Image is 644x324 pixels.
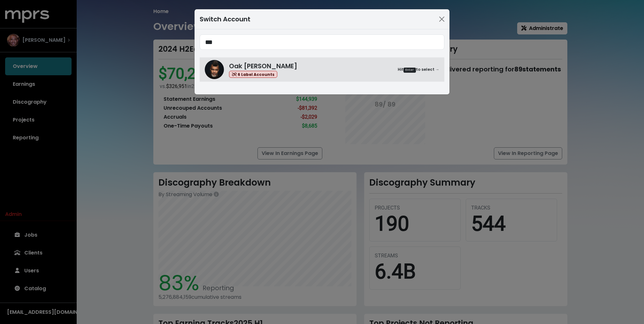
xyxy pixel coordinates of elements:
[200,14,250,24] div: Switch Account
[398,67,439,73] small: Hit to select →
[229,62,297,70] span: Oak [PERSON_NAME]
[205,60,224,79] img: Oak Felder
[200,57,444,82] a: Oak FelderOak [PERSON_NAME] 6 Label AccountsHitEnterto select →
[200,34,444,50] input: Search accounts
[437,14,447,24] button: Close
[229,71,277,78] span: 6 Label Accounts
[403,68,416,73] kbd: Enter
